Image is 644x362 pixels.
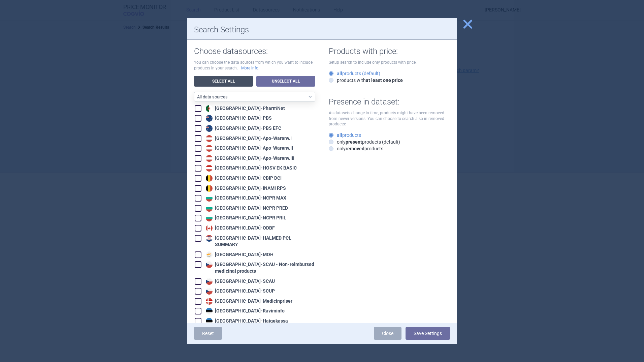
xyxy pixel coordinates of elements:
img: Austria [206,165,213,172]
strong: removed [346,146,364,151]
img: Denmark [206,298,213,305]
div: [GEOGRAPHIC_DATA] - NCPR PRIL [204,215,286,221]
img: Austria [206,145,213,152]
div: [GEOGRAPHIC_DATA] - Apo-Warenv.II [204,145,293,152]
div: [GEOGRAPHIC_DATA] - PBS EFC [204,125,281,132]
img: Canada [206,225,213,232]
img: Algeria [206,105,213,112]
label: only products (default) [329,139,400,145]
h1: Products with price: [329,47,450,56]
div: [GEOGRAPHIC_DATA] - Medicinpriser [204,298,292,305]
img: Czech Republic [206,288,213,295]
div: [GEOGRAPHIC_DATA] - ODBF [204,225,275,232]
strong: at least one price [366,78,403,83]
div: [GEOGRAPHIC_DATA] - Apo-Warenv.III [204,155,294,162]
label: products (default) [329,70,380,77]
a: Unselect All [256,76,315,87]
div: [GEOGRAPHIC_DATA] - SCUP [204,288,275,295]
a: Reset [194,327,222,340]
img: Australia [206,115,213,122]
strong: all [337,71,342,76]
img: Czech Republic [206,278,213,285]
img: Estonia [206,318,213,325]
img: Austria [206,135,213,142]
h1: Search Settings [194,25,450,35]
button: Save Settings [406,327,450,340]
div: [GEOGRAPHIC_DATA] - Apo-Warenv.I [204,135,292,142]
div: [GEOGRAPHIC_DATA] - MOH [204,251,273,258]
div: [GEOGRAPHIC_DATA] - HOSV EK BASIC [204,165,297,172]
div: [GEOGRAPHIC_DATA] - Pharm'Net [204,105,285,112]
label: products with [329,77,403,84]
img: Bulgaria [206,215,213,221]
label: only products [329,145,383,152]
img: Estonia [206,308,213,314]
a: Select All [194,76,253,87]
h1: Presence in dataset: [329,97,450,107]
div: [GEOGRAPHIC_DATA] - PBS [204,115,272,122]
div: [GEOGRAPHIC_DATA] - HALMED PCL SUMMARY [204,235,315,248]
div: [GEOGRAPHIC_DATA] - Raviminfo [204,308,285,314]
div: [GEOGRAPHIC_DATA] - Haigekassa [204,318,288,325]
p: You can choose the data sources from which you want to include products in your search. [194,60,315,71]
a: More info. [241,65,259,71]
img: Bulgaria [206,205,213,212]
label: products [329,132,361,139]
div: [GEOGRAPHIC_DATA] - INAMI RPS [204,185,286,192]
img: Belgium [206,185,213,192]
p: As datasets change in time, products might have been removed from newer versions. You can choose ... [329,110,450,127]
div: [GEOGRAPHIC_DATA] - NCPR MAX [204,195,286,202]
h1: Choose datasources: [194,47,315,56]
img: Croatia [206,235,213,242]
img: Australia [206,125,213,132]
strong: all [337,132,342,138]
div: [GEOGRAPHIC_DATA] - SCAU - Non-reimbursed medicinal products [204,261,315,274]
img: Czech Republic [206,261,213,268]
div: [GEOGRAPHIC_DATA] - SCAU [204,278,275,285]
strong: present [346,139,362,145]
img: Bulgaria [206,195,213,202]
div: [GEOGRAPHIC_DATA] - CBIP DCI [204,175,282,182]
p: Setup search to include only products with price: [329,60,450,65]
img: Cyprus [206,251,213,258]
a: Close [374,327,401,340]
img: Austria [206,155,213,162]
div: [GEOGRAPHIC_DATA] - NCPR PRED [204,205,288,212]
img: Belgium [206,175,213,182]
